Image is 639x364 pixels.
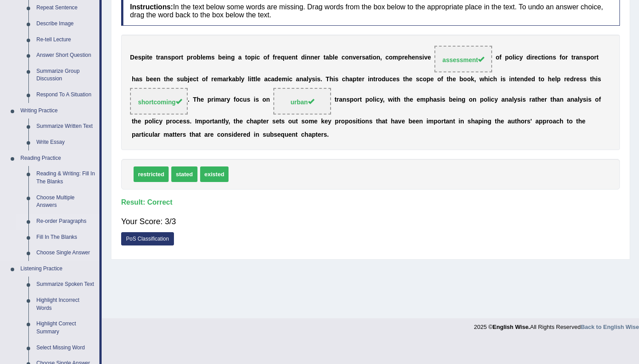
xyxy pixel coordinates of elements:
[197,75,199,83] b: t
[323,54,326,61] b: t
[459,75,463,83] b: b
[362,75,364,83] b: r
[335,75,339,83] b: s
[218,54,222,61] b: b
[175,54,179,61] b: o
[357,96,359,103] b: r
[329,54,333,61] b: b
[573,54,576,61] b: r
[247,96,250,103] b: s
[254,96,256,103] b: i
[524,75,528,83] b: d
[423,75,427,83] b: o
[146,75,150,83] b: b
[380,54,382,61] b: ,
[281,54,285,61] b: q
[231,54,235,61] b: g
[517,75,520,83] b: e
[264,75,268,83] b: a
[329,75,333,83] b: h
[393,54,398,61] b: m
[349,54,353,61] b: n
[134,54,138,61] b: e
[135,75,139,83] b: a
[534,54,538,61] b: e
[249,75,251,83] b: i
[382,75,386,83] b: d
[356,75,359,83] b: t
[253,75,256,83] b: t
[396,75,400,83] b: s
[236,75,240,83] b: b
[565,54,568,61] b: r
[560,54,562,61] b: f
[516,54,520,61] b: c
[581,324,639,330] strong: Back to English Wise
[232,75,236,83] b: a
[288,54,292,61] b: e
[222,54,225,61] b: e
[139,75,142,83] b: s
[247,54,251,61] b: o
[211,54,215,61] b: s
[371,54,373,61] b: i
[312,75,316,83] b: s
[292,54,296,61] b: n
[188,75,189,83] b: j
[353,75,357,83] b: p
[590,75,592,83] b: t
[416,75,419,83] b: s
[189,75,193,83] b: e
[484,75,488,83] b: h
[149,54,153,61] b: e
[278,75,282,83] b: e
[271,75,275,83] b: a
[305,54,307,61] b: i
[337,96,339,103] b: r
[415,54,419,61] b: n
[335,54,338,61] b: e
[156,54,158,61] b: t
[326,75,330,83] b: T
[579,54,583,61] b: n
[562,54,566,61] b: o
[273,54,275,61] b: f
[557,75,561,83] b: p
[389,54,393,61] b: o
[320,75,322,83] b: .
[596,54,599,61] b: t
[545,54,549,61] b: o
[356,54,359,61] b: e
[308,75,312,83] b: y
[570,75,574,83] b: d
[365,54,369,61] b: a
[346,96,350,103] b: s
[145,54,147,61] b: i
[193,54,197,61] b: o
[424,54,428,61] b: v
[552,75,555,83] b: e
[197,96,201,103] b: h
[289,75,292,83] b: c
[555,75,557,83] b: l
[130,88,188,115] span: Drop target
[430,75,434,83] b: e
[236,96,240,103] b: o
[181,54,183,61] b: t
[405,75,409,83] b: h
[474,75,476,83] b: ,
[373,54,377,61] b: o
[362,54,366,61] b: s
[541,54,544,61] b: t
[238,54,242,61] b: a
[164,54,168,61] b: n
[463,75,467,83] b: o
[369,96,373,103] b: o
[342,54,345,61] b: c
[446,75,449,83] b: t
[496,54,500,61] b: o
[207,96,211,103] b: p
[571,54,573,61] b: t
[282,75,287,83] b: m
[206,75,208,83] b: f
